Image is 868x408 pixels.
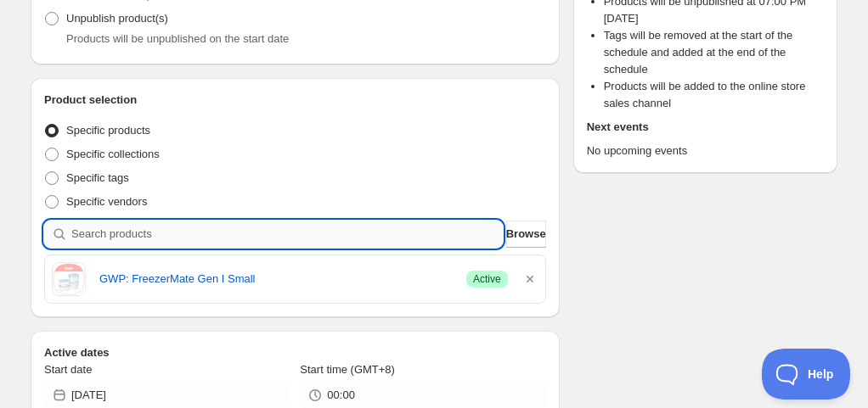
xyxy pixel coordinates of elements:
h2: Next events [587,119,824,136]
span: Specific collections [66,148,160,160]
span: Start date [44,363,92,376]
span: Products will be unpublished on the start date [66,32,289,45]
span: Specific products [66,124,150,137]
span: Specific tags [66,171,129,184]
li: Products will be added to the online store sales channel [604,78,824,112]
span: Unpublish product(s) [66,12,168,25]
li: Tags will be removed at the start of the schedule and added at the end of the schedule [604,27,824,78]
span: Browse [506,226,546,243]
span: Start time (GMT+8) [300,363,395,376]
h2: Product selection [44,92,546,109]
h2: Active dates [44,344,546,361]
a: GWP: FreezerMate Gen I Small [99,271,453,288]
iframe: Toggle Customer Support [762,349,851,400]
span: Active [473,272,501,286]
input: Search products [71,221,503,248]
p: No upcoming events [587,143,824,159]
span: Specific vendors [66,195,147,208]
button: Browse [506,221,546,248]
